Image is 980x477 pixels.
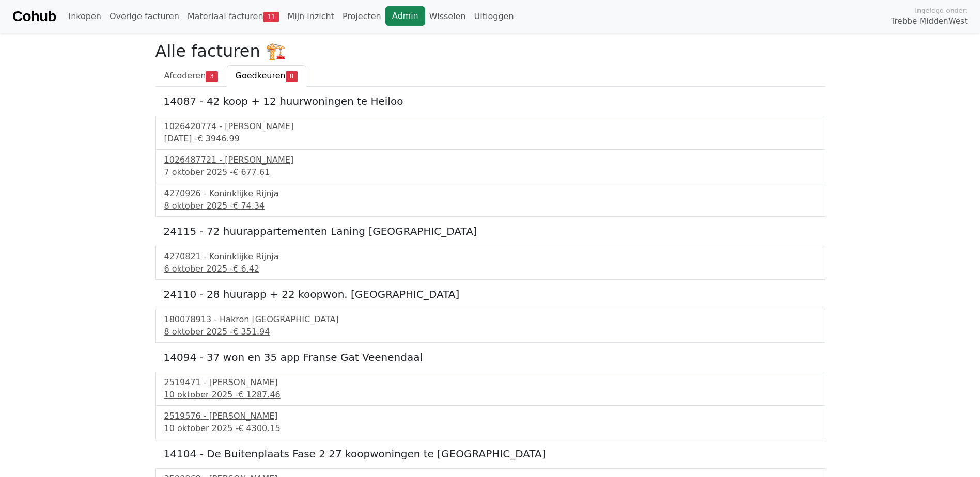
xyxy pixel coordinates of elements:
div: 180078913 - Hakron [GEOGRAPHIC_DATA] [164,313,816,326]
a: Mijn inzicht [283,6,338,27]
div: [DATE] - [164,133,816,145]
div: 8 oktober 2025 - [164,200,816,212]
div: 6 oktober 2025 - [164,263,816,275]
a: 1026487721 - [PERSON_NAME]7 oktober 2025 -€ 677.61 [164,154,816,179]
a: Admin [385,6,425,26]
h5: 14094 - 37 won en 35 app Franse Gat Veenendaal [164,351,817,363]
span: Goedkeuren [236,71,286,81]
div: 7 oktober 2025 - [164,166,816,179]
a: 4270926 - Koninklijke Rijnja8 oktober 2025 -€ 74.34 [164,187,816,212]
div: 8 oktober 2025 - [164,326,816,338]
h5: 14087 - 42 koop + 12 huurwoningen te Heiloo [164,95,817,107]
div: 4270926 - Koninklijke Rijnja [164,187,816,200]
h5: 24110 - 28 huurapp + 22 koopwon. [GEOGRAPHIC_DATA] [164,288,817,300]
a: 1026420774 - [PERSON_NAME][DATE] -€ 3946.99 [164,120,816,145]
a: Goedkeuren8 [227,65,306,87]
span: Trebbe MiddenWest [891,15,968,27]
span: € 3946.99 [197,134,239,144]
a: Afcoderen3 [155,65,227,87]
span: 8 [286,71,298,82]
a: 180078913 - Hakron [GEOGRAPHIC_DATA]8 oktober 2025 -€ 351.94 [164,313,816,338]
span: Ingelogd onder: [915,6,968,15]
div: 1026420774 - [PERSON_NAME] [164,120,816,133]
span: € 677.61 [233,167,270,177]
span: € 1287.46 [238,390,280,400]
h5: 24115 - 72 huurappartementen Laning [GEOGRAPHIC_DATA] [164,225,817,237]
span: € 6.42 [233,264,259,274]
div: 2519576 - [PERSON_NAME] [164,410,816,422]
a: Overige facturen [105,6,183,27]
div: 1026487721 - [PERSON_NAME] [164,154,816,166]
a: Cohub [12,4,56,29]
a: 2519471 - [PERSON_NAME]10 oktober 2025 -€ 1287.46 [164,376,816,401]
a: Projecten [338,6,385,27]
div: 10 oktober 2025 - [164,422,816,435]
div: 2519471 - [PERSON_NAME] [164,376,816,389]
a: 4270821 - Koninklijke Rijnja6 oktober 2025 -€ 6.42 [164,250,816,275]
a: Inkopen [64,6,105,27]
span: 11 [263,12,279,22]
span: 3 [206,71,217,82]
a: Uitloggen [470,6,518,27]
span: € 74.34 [233,201,265,211]
span: € 351.94 [233,327,270,337]
h2: Alle facturen 🏗️ [155,41,825,61]
div: 10 oktober 2025 - [164,389,816,401]
a: Wisselen [425,6,470,27]
span: Afcoderen [164,71,206,81]
h5: 14104 - De Buitenplaats Fase 2 27 koopwoningen te [GEOGRAPHIC_DATA] [164,448,817,460]
a: Materiaal facturen11 [183,6,284,27]
span: € 4300.15 [238,423,280,433]
a: 2519576 - [PERSON_NAME]10 oktober 2025 -€ 4300.15 [164,410,816,435]
div: 4270821 - Koninklijke Rijnja [164,250,816,263]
